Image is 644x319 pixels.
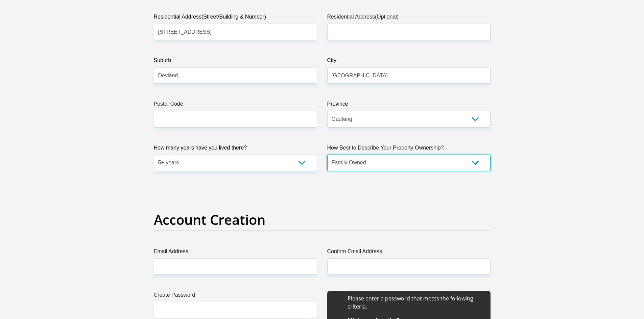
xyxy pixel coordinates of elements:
label: Confirm Email Address [327,247,491,258]
input: Postal Code [154,111,317,127]
label: Email Address [154,247,317,258]
h2: Account Creation [154,212,491,228]
input: Suburb [154,67,317,84]
input: Email Address [154,258,317,275]
label: How many years have you lived there? [154,144,317,155]
input: Address line 2 (Optional) [327,24,491,40]
input: Confirm Email Address [327,258,491,275]
label: Province [327,100,491,111]
select: Please Select a Province [327,111,491,127]
input: Create Password [154,302,317,318]
input: City [327,67,491,84]
li: Please enter a password that meets the following criteria. [348,294,484,311]
label: Residential Address(Optional) [327,13,491,24]
label: Create Password [154,291,317,302]
label: Postal Code [154,100,317,111]
label: City [327,56,491,67]
label: Suburb [154,56,317,67]
select: Please select a value [327,155,491,171]
select: Please select a value [154,155,317,171]
label: Residential Address(Street/Building & Number) [154,13,317,24]
label: How Best to Describe Your Property Ownership? [327,144,491,155]
input: Valid residential address [154,24,317,40]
